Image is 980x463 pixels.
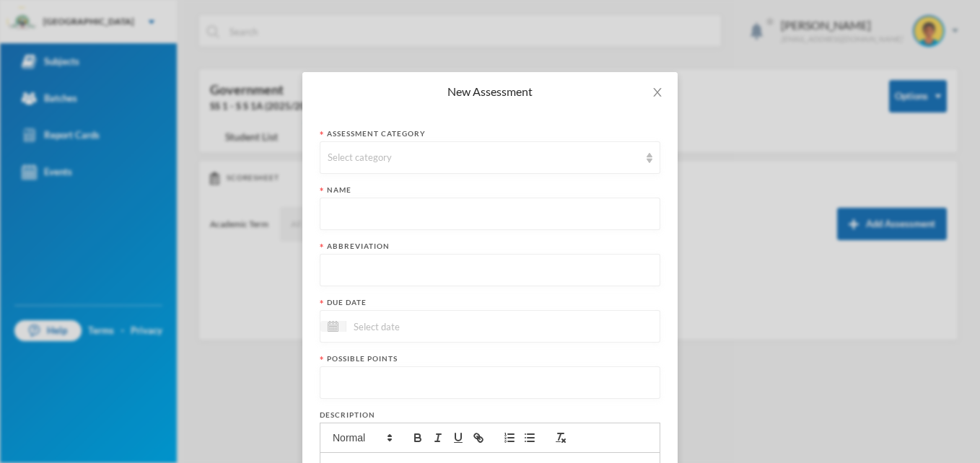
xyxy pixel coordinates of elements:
input: Select date [346,318,468,335]
div: Due date [320,297,660,308]
div: Select category [328,151,639,165]
button: Close [637,72,678,113]
i: icon: close [652,87,663,98]
div: Possible points [320,353,660,364]
div: Abbreviation [320,241,660,252]
div: Name [320,185,660,195]
div: Description [320,410,660,420]
div: Assessment category [320,128,660,139]
div: New Assessment [320,84,660,100]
